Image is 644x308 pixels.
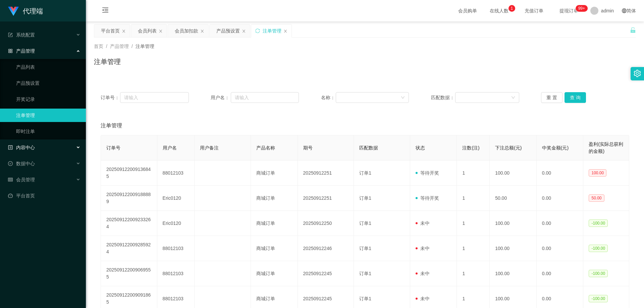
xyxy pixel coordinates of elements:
[457,236,490,261] td: 1
[359,145,378,150] span: 匹配数据
[298,236,354,261] td: 20250912246
[16,76,80,90] a: 产品预设置
[8,32,35,38] span: 系统配置
[589,220,608,227] span: -100.00
[359,271,371,276] span: 订单1
[359,170,371,176] span: 订单1
[511,5,513,12] p: 1
[251,161,298,186] td: 商城订单
[8,49,13,53] i: 图标: appstore-o
[263,24,281,37] div: 注单管理
[589,141,623,154] span: 盈利(实际总获利的金额)
[159,29,163,33] i: 图标: close
[490,186,537,211] td: 50.00
[94,44,103,49] span: 首页
[175,24,198,37] div: 会员加扣款
[490,261,537,286] td: 100.00
[565,92,586,103] button: 查 询
[589,169,606,177] span: 100.00
[8,145,35,150] span: 内容中心
[200,29,204,33] i: 图标: close
[138,24,157,37] div: 会员列表
[157,236,195,261] td: 88012103
[541,92,562,103] button: 重 置
[416,296,430,301] span: 未中
[622,8,627,13] i: 图标: global
[8,177,13,182] i: 图标: table
[431,94,455,101] span: 匹配数据：
[490,211,537,236] td: 100.00
[242,29,246,33] i: 图标: close
[251,211,298,236] td: 商城订单
[416,170,439,176] span: 等待开奖
[589,270,608,277] span: -100.00
[8,8,43,13] a: 代理端
[16,60,80,74] a: 产品列表
[589,194,604,202] span: 50.00
[255,28,260,33] i: 图标: sync
[634,70,641,77] i: 图标: setting
[490,161,537,186] td: 100.00
[8,161,35,166] span: 数据中心
[416,246,430,251] span: 未中
[101,211,157,236] td: 202509122009233264
[16,109,80,122] a: 注单管理
[416,145,425,150] span: 状态
[416,271,430,276] span: 未中
[630,27,636,33] i: 图标: unlock
[416,221,430,226] span: 未中
[537,236,584,261] td: 0.00
[101,122,122,130] span: 注单管理
[16,125,80,138] a: 即时注单
[576,5,588,12] sup: 1181
[457,161,490,186] td: 1
[495,145,522,150] span: 下注总额(元)
[216,24,240,37] div: 产品预设置
[462,145,479,150] span: 注数(注)
[321,94,336,101] span: 名称：
[8,189,80,202] a: 图标: dashboard平台首页
[200,145,219,150] span: 用户备注
[251,186,298,211] td: 商城订单
[416,195,439,201] span: 等待开奖
[457,261,490,286] td: 1
[110,44,129,49] span: 产品管理
[101,186,157,211] td: 202509122009188889
[537,186,584,211] td: 0.00
[23,0,43,22] h1: 代理端
[163,145,177,150] span: 用户名
[256,145,275,150] span: 产品名称
[231,92,299,103] input: 请输入
[8,7,19,16] img: logo.9652507e.png
[106,145,120,150] span: 订单号
[16,93,80,106] a: 开奖记录
[120,92,189,103] input: 请输入
[157,261,195,286] td: 88012103
[556,8,582,13] span: 提现订单
[8,145,13,150] i: 图标: profile
[537,211,584,236] td: 0.00
[8,177,35,182] span: 会员管理
[8,33,13,37] i: 图标: form
[157,211,195,236] td: Eric0120
[157,161,195,186] td: 88012103
[490,236,537,261] td: 100.00
[486,8,512,13] span: 在线人数
[106,44,107,49] span: /
[537,161,584,186] td: 0.00
[131,44,133,49] span: /
[401,96,405,100] i: 图标: down
[521,8,547,13] span: 充值订单
[8,161,13,166] i: 图标: check-circle-o
[359,221,371,226] span: 订单1
[542,145,569,150] span: 中奖金额(元)
[359,246,371,251] span: 订单1
[101,94,120,101] span: 订单号：
[136,44,154,49] span: 注单管理
[101,261,157,286] td: 202509122009069555
[251,261,298,286] td: 商城订单
[298,211,354,236] td: 20250912250
[589,245,608,252] span: -100.00
[101,24,120,37] div: 平台首页
[298,186,354,211] td: 20250912251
